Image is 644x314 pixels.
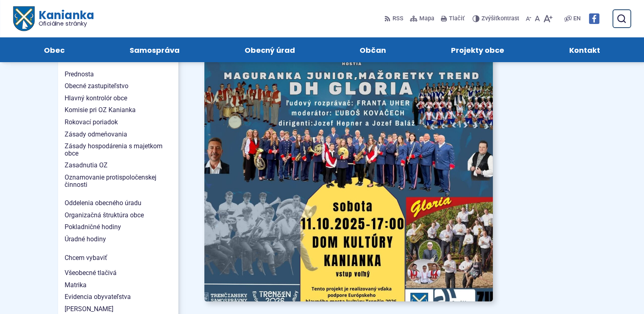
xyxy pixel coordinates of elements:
[65,209,172,221] span: Organizačná štruktúra obce
[451,37,504,62] span: Projekty obce
[542,10,554,27] button: Zväčšiť veľkosť písma
[58,68,178,80] a: Prednosta
[65,233,172,245] span: Úradné hodiny
[220,37,319,62] a: Obecný úrad
[58,92,178,104] a: Hlavný kontrolór obce
[481,15,497,22] span: Zvýšiť
[58,140,178,159] a: Zásady hospodárenia s majetkom obce
[65,56,172,63] span: Vyriešme to spolu
[65,291,172,303] span: Evidencia obyvateľstva
[13,6,94,31] a: Logo Kanianka, prejsť na domovskú stránku.
[572,14,582,24] a: EN
[58,209,178,221] a: Organizačná štruktúra obce
[439,10,466,27] button: Tlačiť
[569,37,600,62] span: Kontakt
[65,128,172,141] span: Zásady odmeňovania
[65,80,172,92] span: Obecné zastupiteľstvo
[58,221,178,233] a: Pokladničné hodiny
[65,252,172,264] span: Chcem vybaviť
[408,10,436,27] a: Mapa
[34,10,93,27] span: Kanianka
[58,80,178,92] a: Obecné zastupiteľstvo
[449,15,464,22] span: Tlačiť
[573,14,581,24] span: EN
[65,116,172,128] span: Rokovací poriadok
[533,10,542,27] button: Nastaviť pôvodnú veľkosť písma
[419,14,434,24] span: Mapa
[58,159,178,171] a: Zasadnutia OZ
[58,233,178,245] a: Úradné hodiny
[58,252,178,264] a: Chcem vybaviť
[65,171,172,191] span: Oznamovanie protispoločenskej činnosti
[65,197,172,209] span: Oddelenia obecného úradu
[105,37,204,62] a: Samospráva
[58,171,178,191] a: Oznamovanie protispoločenskej činnosti
[481,15,519,22] span: kontrast
[38,21,94,26] span: Oficiálne stránky
[58,128,178,141] a: Zásady odmeňovania
[65,159,172,171] span: Zasadnutia OZ
[44,37,65,62] span: Obec
[65,68,172,80] span: Prednosta
[427,37,529,62] a: Projekty obce
[65,92,172,104] span: Hlavný kontrolór obce
[58,104,178,116] a: Komisie pri OZ Kanianka
[392,14,403,24] span: RSS
[545,37,624,62] a: Kontakt
[58,279,178,291] a: Matrika
[58,116,178,128] a: Rokovací poriadok
[245,37,295,62] span: Obecný úrad
[360,37,386,62] span: Občan
[65,140,172,159] span: Zásady hospodárenia s majetkom obce
[524,10,533,27] button: Zmenšiť veľkosť písma
[58,267,178,279] a: Všeobecné tlačivá
[65,221,172,233] span: Pokladničné hodiny
[130,37,180,62] span: Samospráva
[20,37,89,62] a: Obec
[13,6,34,31] img: Prejsť na domovskú stránku
[65,104,172,116] span: Komisie pri OZ Kanianka
[473,10,521,27] button: Zvýšiťkontrast
[384,10,405,27] a: RSS
[336,37,411,62] a: Občan
[65,267,172,279] span: Všeobecné tlačivá
[65,279,172,291] span: Matrika
[58,197,178,209] a: Oddelenia obecného úradu
[58,291,178,303] a: Evidencia obyvateľstva
[589,13,599,24] img: Prejsť na Facebook stránku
